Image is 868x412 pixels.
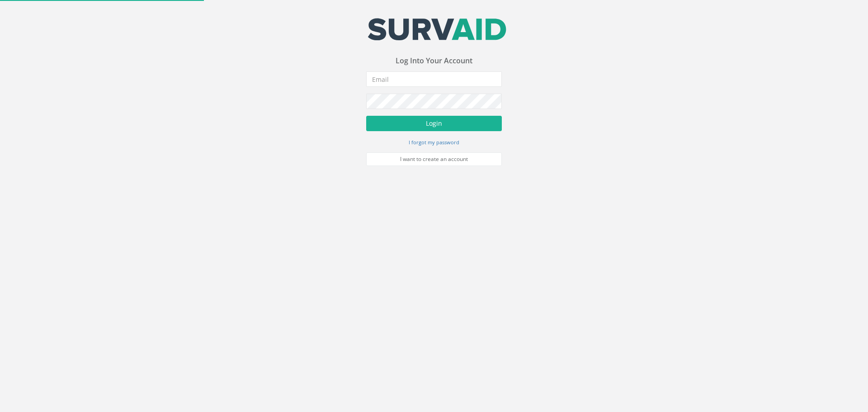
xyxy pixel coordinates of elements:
[366,116,502,131] button: Login
[409,139,459,146] small: I forgot my password
[366,57,502,65] h3: Log Into Your Account
[366,152,502,166] a: I want to create an account
[409,138,459,146] a: I forgot my password
[366,71,502,87] input: Email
